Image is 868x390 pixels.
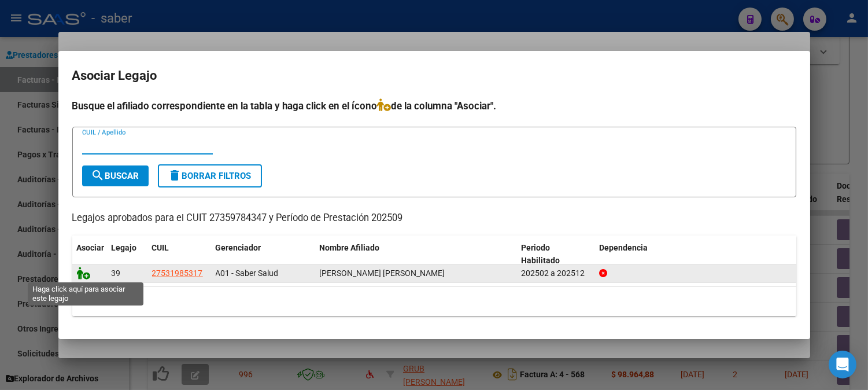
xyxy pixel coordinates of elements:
[521,267,590,280] div: 202502 a 202512
[72,98,796,113] h4: Busque el afiliado correspondiente en la tabla y haga click en el ícono de la columna "Asociar".
[112,243,137,252] span: Legajo
[72,65,796,87] h2: Asociar Legajo
[77,243,105,252] span: Asociar
[158,164,262,187] button: Borrar Filtros
[72,236,107,274] datatable-header-cell: Asociar
[82,165,149,186] button: Buscar
[315,236,517,274] datatable-header-cell: Nombre Afiliado
[72,287,796,316] div: 1 registros
[107,236,147,274] datatable-header-cell: Legajo
[211,236,315,274] datatable-header-cell: Gerenciador
[216,268,279,278] span: A01 - Saber Salud
[320,268,445,278] span: VILCHEZ CORDOBA MARTINA ISABELLA
[168,168,182,182] mat-icon: delete
[829,351,856,378] div: Open Intercom Messenger
[147,236,211,274] datatable-header-cell: CUIL
[594,236,796,274] datatable-header-cell: Dependencia
[216,243,261,252] span: Gerenciador
[152,268,203,278] span: 27531985317
[112,268,121,278] span: 39
[91,171,139,181] span: Buscar
[152,243,169,252] span: CUIL
[599,243,648,252] span: Dependencia
[91,168,105,182] mat-icon: search
[72,211,796,226] p: Legajos aprobados para el CUIT 27359784347 y Período de Prestación 202509
[521,243,560,266] span: Periodo Habilitado
[516,236,594,274] datatable-header-cell: Periodo Habilitado
[168,171,252,181] span: Borrar Filtros
[320,243,380,252] span: Nombre Afiliado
